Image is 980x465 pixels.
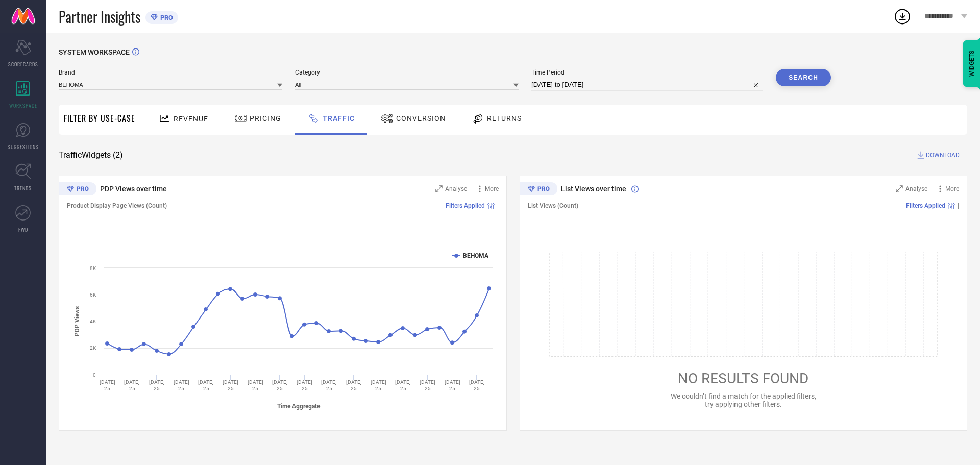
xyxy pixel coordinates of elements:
tspan: PDP Views [73,306,81,336]
text: 8K [90,265,96,271]
text: [DATE] 25 [174,379,189,391]
text: [DATE] 25 [445,379,460,391]
text: [DATE] 25 [297,379,312,391]
text: [DATE] 25 [371,379,386,391]
span: DOWNLOAD [926,150,960,160]
span: More [485,185,499,192]
span: More [945,185,959,192]
span: Time Period [531,69,763,76]
span: Filters Applied [906,202,945,209]
text: [DATE] 25 [124,379,140,391]
span: Traffic [323,114,355,123]
span: NO RESULTS FOUND [678,370,808,387]
text: [DATE] 25 [223,379,238,391]
text: [DATE] 25 [248,379,263,391]
div: Premium [520,182,557,198]
text: [DATE] 25 [272,379,288,391]
text: 4K [90,319,96,324]
span: Returns [487,114,522,123]
button: Search [776,69,831,86]
text: [DATE] 25 [100,379,115,391]
text: [DATE] 25 [198,379,214,391]
span: | [497,202,499,209]
span: Pricing [250,114,281,123]
text: [DATE] 25 [469,379,485,391]
span: Filters Applied [446,202,485,209]
text: [DATE] 25 [321,379,337,391]
text: 0 [93,372,96,378]
span: Product Display Page Views (Count) [67,202,167,209]
span: TRENDS [14,184,32,192]
span: SUGGESTIONS [8,143,39,151]
span: PRO [158,14,173,21]
span: Analyse [445,185,467,192]
text: BEHOMA [463,252,489,259]
text: [DATE] 25 [420,379,435,391]
span: List Views (Count) [528,202,578,209]
svg: Zoom [435,185,443,192]
span: WORKSPACE [9,102,37,109]
span: Category [295,69,519,76]
text: [DATE] 25 [395,379,411,391]
div: Premium [59,182,96,198]
span: Conversion [396,114,446,123]
input: Select time period [531,79,763,91]
span: FWD [18,226,28,233]
span: Partner Insights [59,6,140,27]
span: Analyse [905,185,927,192]
text: [DATE] 25 [149,379,165,391]
span: List Views over time [561,185,626,193]
span: We couldn’t find a match for the applied filters, try applying other filters. [671,392,816,408]
span: | [958,202,959,209]
tspan: Time Aggregate [277,403,321,410]
text: 6K [90,292,96,298]
span: PDP Views over time [100,185,167,193]
span: Traffic Widgets ( 2 ) [59,150,123,160]
span: Revenue [174,115,208,123]
svg: Zoom [896,185,903,192]
div: Open download list [893,7,912,26]
span: SYSTEM WORKSPACE [59,48,130,56]
span: SCORECARDS [8,60,38,68]
text: [DATE] 25 [346,379,362,391]
span: Filter By Use-Case [64,112,135,125]
span: Brand [59,69,282,76]
text: 2K [90,345,96,351]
